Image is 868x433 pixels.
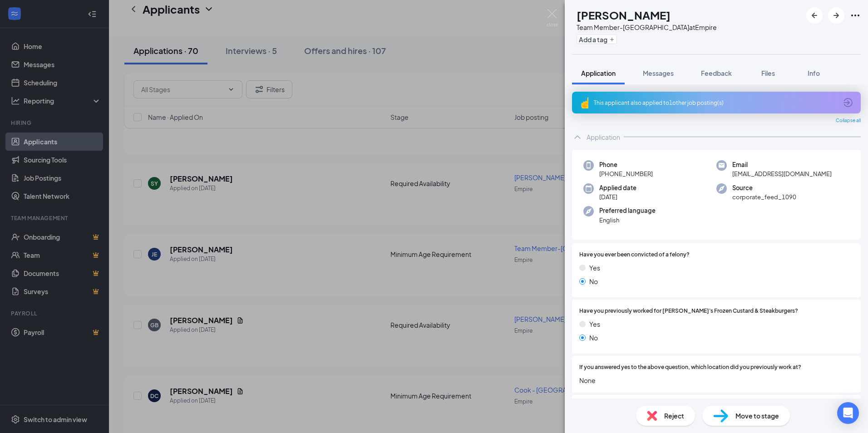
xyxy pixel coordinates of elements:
[701,69,732,77] span: Feedback
[599,216,656,225] span: English
[594,99,837,107] div: This applicant also applied to 1 other job posting(s)
[837,402,859,424] div: Open Intercom Messenger
[732,169,832,178] span: [EMAIL_ADDRESS][DOMAIN_NAME]
[732,160,832,169] span: Email
[599,183,636,192] span: Applied date
[599,192,636,202] span: [DATE]
[808,69,820,77] span: Info
[599,169,653,178] span: [PHONE_NUMBER]
[843,97,853,108] svg: ArrowCircle
[589,263,600,273] span: Yes
[828,7,844,24] button: ArrowRight
[577,23,717,32] div: Team Member-[GEOGRAPHIC_DATA] at Empire
[579,363,801,372] span: If you answered yes to the above question, which location did you previously work at?
[609,37,615,42] svg: Plus
[589,276,598,286] span: No
[577,7,671,23] h1: [PERSON_NAME]
[599,160,653,169] span: Phone
[735,411,779,421] span: Move to stage
[599,206,656,215] span: Preferred language
[850,10,861,21] svg: Ellipses
[581,69,616,77] span: Application
[587,133,620,142] div: Application
[761,69,775,77] span: Files
[643,69,674,77] span: Messages
[664,411,684,421] span: Reject
[579,375,853,385] span: None
[809,10,820,21] svg: ArrowLeftNew
[836,117,861,124] span: Collapse all
[831,10,842,21] svg: ArrowRight
[579,251,690,259] span: Have you ever been convicted of a felony?
[577,34,617,44] button: PlusAdd a tag
[732,192,796,202] span: corporate_feed_1090
[806,7,823,24] button: ArrowLeftNew
[572,132,583,143] svg: ChevronUp
[589,319,600,329] span: Yes
[579,307,798,315] span: Have you previously worked for [PERSON_NAME]'s Frozen Custard & Steakburgers?
[589,333,598,343] span: No
[732,183,796,192] span: Source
